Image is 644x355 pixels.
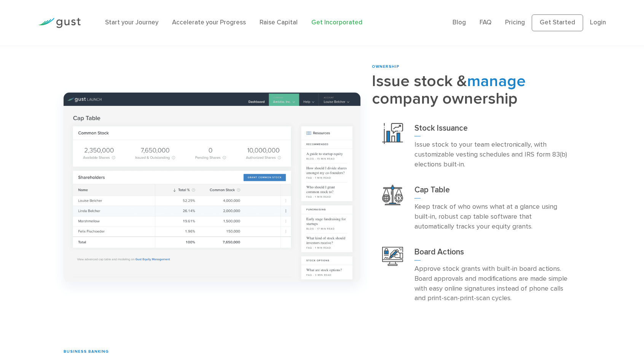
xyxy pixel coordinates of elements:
[505,19,525,26] a: Pricing
[372,64,580,70] div: ownership
[382,123,403,144] img: Stock Issuance
[311,19,362,26] a: Get Incorporated
[467,72,526,91] span: manage
[414,123,570,137] h3: Stock Issuance
[414,185,570,198] h3: Cap Table
[414,247,570,261] h3: Board Actions
[414,202,570,232] p: Keep track of who owns what at a glance using built-in, robust cap table software that automatica...
[480,19,491,26] a: FAQ
[590,19,606,26] a: Login
[64,349,272,355] div: BUSINESS BANKING
[105,19,158,26] a: Start your Journey
[38,18,81,28] img: Gust Logo
[414,140,570,170] p: Issue stock to your team electronically, with customizable vesting schedules and IRS form 83(b) e...
[453,19,466,26] a: Blog
[172,19,246,26] a: Accelerate your Progress
[64,93,360,282] img: 2 Issue Stock And Manage Ownership
[372,73,580,108] h2: Issue stock & company ownership
[382,247,403,266] img: Board Actions
[382,185,403,205] img: Cap Table
[532,14,583,31] a: Get Started
[414,264,570,304] p: Approve stock grants with built-in board actions. Board approvals and modifications are made simp...
[260,19,298,26] a: Raise Capital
